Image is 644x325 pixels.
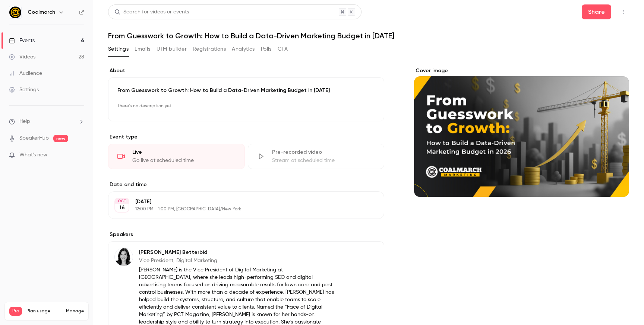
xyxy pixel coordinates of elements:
[9,86,39,93] div: Settings
[115,198,129,204] div: OCT
[248,144,385,169] div: Pre-recorded videoStream at scheduled time
[9,6,21,18] img: Coalmarch
[28,9,55,16] h6: Coalmarch
[261,43,272,55] button: Polls
[232,43,255,55] button: Analytics
[9,53,35,61] div: Videos
[19,151,47,159] span: What's new
[115,248,133,266] img: Rachel Betterbid
[132,149,236,156] div: Live
[53,135,68,142] span: new
[117,87,375,94] p: From Guesswork to Growth: How to Build a Data-Driven Marketing Budget in [DATE]
[135,206,345,212] p: 12:00 PM - 1:00 PM, [GEOGRAPHIC_DATA]/New_York
[139,257,336,264] p: Vice President, Digital Marketing
[66,308,84,314] a: Manage
[272,149,375,156] div: Pre-recorded video
[9,70,42,77] div: Audience
[193,43,226,55] button: Registrations
[108,43,129,55] button: Settings
[414,67,629,74] label: Cover image
[582,4,611,19] button: Share
[157,43,187,55] button: UTM builder
[108,231,384,238] label: Speakers
[414,67,629,197] section: Cover image
[132,157,236,164] div: Go live at scheduled time
[9,307,22,316] span: Pro
[26,308,61,314] span: Plan usage
[114,8,189,16] div: Search for videos or events
[108,181,384,188] label: Date and time
[9,37,35,44] div: Events
[135,43,150,55] button: Emails
[119,204,125,211] p: 16
[9,118,84,125] li: help-dropdown-opener
[108,31,629,40] h1: From Guesswork to Growth: How to Build a Data-Driven Marketing Budget in [DATE]
[135,198,345,205] p: [DATE]
[19,134,49,142] a: SpeakerHub
[108,133,384,141] p: Event type
[272,157,375,164] div: Stream at scheduled time
[117,100,375,112] p: There's no description yet
[19,118,30,125] span: Help
[278,43,288,55] button: CTA
[108,67,384,74] label: About
[139,249,336,256] p: [PERSON_NAME] Betterbid
[108,144,245,169] div: LiveGo live at scheduled time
